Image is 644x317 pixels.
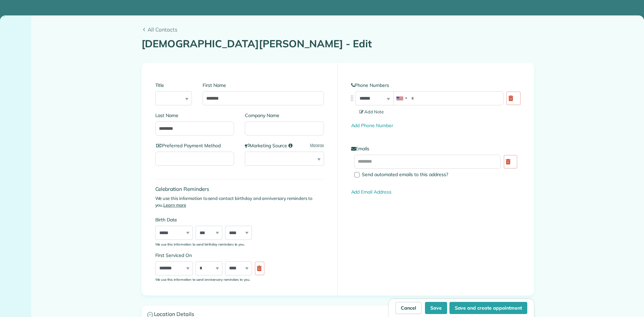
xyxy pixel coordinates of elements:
[142,25,534,34] a: All Contacts
[155,186,324,192] h4: Celebration Reminders
[203,82,324,89] label: First Name
[163,202,186,208] a: Learn more
[245,112,324,119] label: Company Name
[425,302,447,314] button: Save
[351,122,393,128] a: Add Phone Number
[155,277,251,281] sub: We use this information to send anniversary reminders to you.
[351,145,520,152] label: Emails
[310,142,324,148] a: Manage
[395,302,422,314] a: Cancel
[155,142,234,149] label: Preferred Payment Method
[155,252,268,259] label: First Serviced On
[155,82,192,89] label: Title
[155,112,234,119] label: Last Name
[142,38,534,49] h1: [DEMOGRAPHIC_DATA][PERSON_NAME] - Edit
[359,109,384,114] span: Add Note
[362,171,448,177] span: Send automated emails to this address?
[351,189,391,195] a: Add Email Address
[155,242,245,246] sub: We use this information to send birthday reminders to you.
[155,216,268,223] label: Birth Date
[348,95,356,102] img: drag_indicator-119b368615184ecde3eda3c64c821f6cf29d3e2b97b89ee44bc31753036683e5.png
[394,92,409,105] div: United States: +1
[351,82,520,89] label: Phone Numbers
[449,302,527,314] button: Save and create appointment
[155,195,324,208] p: We use this information to send contact birthday and anniversary reminders to you.
[245,142,324,149] label: Marketing Source
[148,25,534,34] span: All Contacts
